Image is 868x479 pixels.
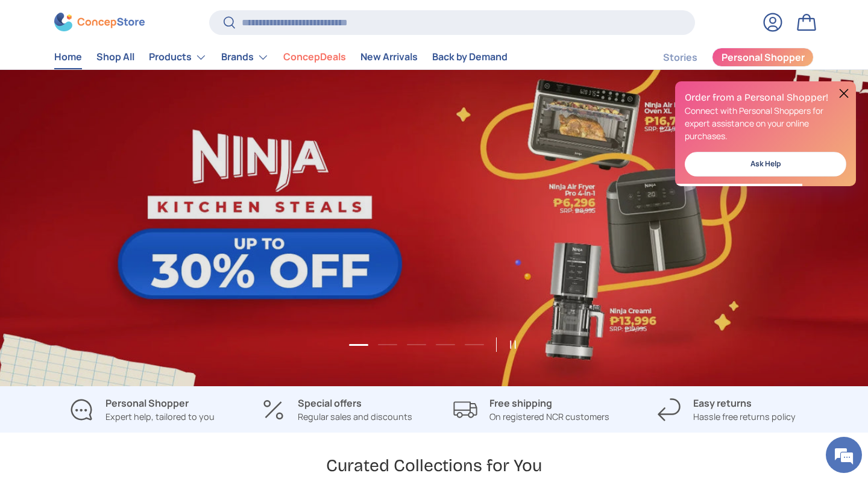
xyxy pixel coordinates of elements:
textarea: Type your message and hit 'Enter' [6,329,230,371]
span: We're online! [70,152,166,274]
div: Chat with us now [63,67,203,83]
a: Home [54,46,82,69]
a: Personal Shopper Expert help, tailored to you [54,396,230,424]
p: Hassle free returns policy [693,410,796,424]
a: New Arrivals [360,46,418,69]
div: Minimize live chat window [198,6,227,35]
a: Free shipping On registered NCR customers [444,396,619,424]
a: Easy returns Hassle free returns policy [638,396,814,424]
a: Ask Help [685,152,846,177]
span: Personal Shopper [722,53,805,63]
strong: Special offers [298,396,362,410]
strong: Free shipping [489,396,552,410]
img: ConcepStore [54,13,145,32]
nav: Secondary [634,45,814,69]
p: Regular sales and discounts [298,410,412,424]
p: Connect with Personal Shoppers for expert assistance on your online purchases. [685,104,846,142]
summary: Brands [214,45,276,69]
strong: Personal Shopper [105,396,189,410]
h2: Curated Collections for You [326,455,542,477]
a: Special offers Regular sales and discounts [249,396,424,424]
a: Stories [663,46,697,69]
a: Personal Shopper [712,48,814,67]
a: Shop All [96,46,134,69]
summary: Products [142,45,214,69]
nav: Primary [54,45,508,69]
p: On registered NCR customers [489,410,609,424]
p: Expert help, tailored to you [105,410,215,424]
a: Back by Demand [432,46,508,69]
h2: Order from a Personal Shopper! [685,91,846,104]
a: ConcepDeals [283,46,346,69]
strong: Easy returns [693,396,752,410]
